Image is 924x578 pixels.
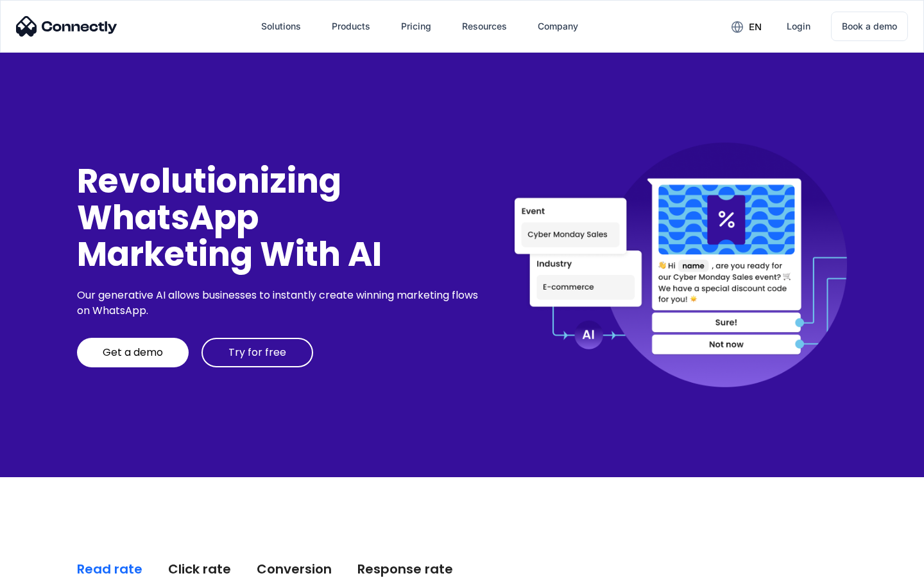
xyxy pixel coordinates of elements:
div: en [721,17,771,36]
div: Company [527,11,588,42]
div: Pricing [401,17,431,35]
img: Connectly Logo [16,16,117,37]
a: Get a demo [77,338,189,367]
div: Revolutionizing WhatsApp Marketing With AI [77,162,483,273]
div: Read rate [77,560,142,578]
div: Login [787,17,810,35]
div: Company [538,17,578,35]
div: Products [321,11,381,42]
div: Response rate [357,560,453,578]
div: Resources [462,17,507,35]
div: Solutions [251,11,311,42]
div: Our generative AI allows businesses to instantly create winning marketing flows on WhatsApp. [77,288,483,319]
div: Get a demo [103,346,163,359]
aside: Language selected: English [13,556,77,574]
div: Resources [452,11,517,42]
a: Try for free [201,338,313,367]
div: Click rate [168,560,231,578]
div: Conversion [257,560,332,578]
div: en [749,18,762,36]
div: Products [332,17,370,35]
a: Login [776,11,821,42]
ul: Language list [26,556,77,574]
div: Solutions [261,17,301,35]
div: Try for free [228,346,286,359]
a: Pricing [391,11,441,42]
a: Book a demo [831,12,908,41]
